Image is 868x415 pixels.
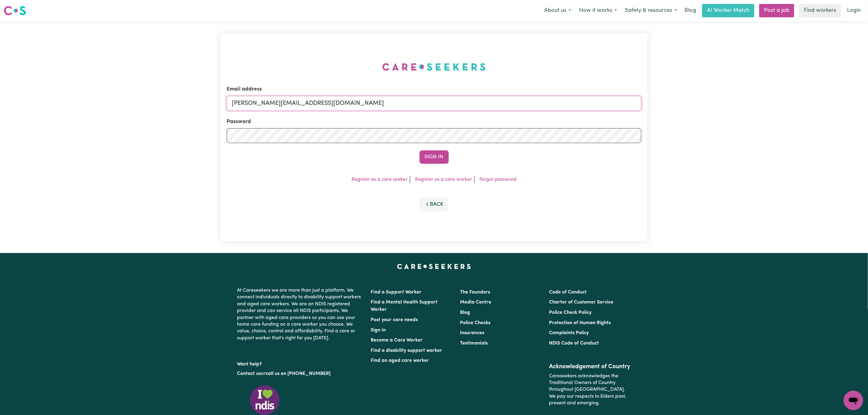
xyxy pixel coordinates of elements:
[549,331,589,335] a: Complaints Policy
[460,321,490,325] a: Police Checks
[371,348,442,353] a: Find a disability support worker
[371,338,423,343] a: Become a Care Worker
[549,363,631,370] h2: Acknowledgement of Country
[549,370,631,409] p: Careseekers acknowledges the Traditional Owners of Country throughout [GEOGRAPHIC_DATA]. We pay o...
[843,4,864,17] a: Login
[237,368,364,379] p: or
[549,300,613,305] a: Charter of Customer Service
[237,358,364,368] p: Want help?
[371,328,386,333] a: Sign In
[759,4,794,17] a: Post a job
[420,198,449,211] button: Back
[227,85,262,93] label: Email address
[371,317,418,322] a: Post your care needs
[460,300,491,305] a: Media Centre
[549,290,587,295] a: Code of Conduct
[237,285,364,344] p: At Careseekers we are more than just a platform. We connect individuals directly to disability su...
[415,177,472,182] a: Register as a care worker
[540,4,575,17] button: About us
[227,96,641,111] input: Email address
[266,371,331,376] a: call us on [PHONE_NUMBER]
[479,177,516,182] a: Forgot password
[460,310,470,315] a: Blog
[702,4,754,17] a: AI Worker Match
[621,4,681,17] button: Safety & resources
[460,331,484,335] a: Insurances
[549,310,592,315] a: Police Check Policy
[681,4,700,17] a: Blog
[460,341,488,346] a: Testimonials
[352,177,407,182] a: Register as a care seeker
[575,4,621,17] button: How it works
[844,391,863,410] iframe: Button to launch messaging window, conversation in progress
[227,118,251,126] label: Password
[460,290,490,295] a: The Founders
[799,4,841,17] a: Find workers
[397,264,471,269] a: Careseekers home page
[549,321,611,325] a: Protection of Human Rights
[420,150,449,164] button: Sign In
[237,371,261,376] a: Contact us
[4,5,26,16] img: Careseekers logo
[371,300,438,312] a: Find a Mental Health Support Worker
[4,4,26,18] a: Careseekers logo
[371,290,422,295] a: Find a Support Worker
[549,341,599,346] a: NDIS Code of Conduct
[371,358,429,363] a: Find an aged care worker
